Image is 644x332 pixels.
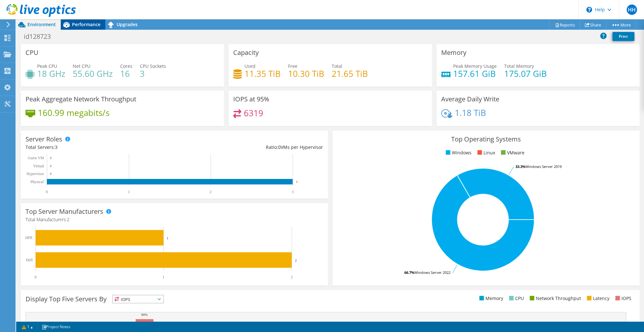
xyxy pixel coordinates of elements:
[26,96,136,103] h3: Peak Aggregate Network Throughput
[507,295,524,302] li: CPU
[585,295,609,302] li: Latency
[525,164,562,169] tspan: Windows Server 2019
[37,63,57,69] span: Peak CPU
[37,70,65,77] h4: 18 GHz
[140,63,166,69] span: CPU Sockets
[25,235,33,240] text: HPE
[162,275,164,279] text: 1
[515,164,525,169] tspan: 33.3%
[167,236,169,240] text: 1
[441,49,466,56] h3: Memory
[278,144,281,150] span: 0
[141,313,148,316] text: 90%
[504,63,534,69] span: Total Memory
[288,70,324,77] h4: 10.30 TiB
[441,96,499,103] h3: Average Daily Write
[499,149,525,156] li: VMware
[478,295,503,302] li: Memory
[455,109,486,116] h4: 1.18 TiB
[28,156,44,160] text: Guest VM
[26,144,174,151] div: Total Servers:
[72,21,100,27] span: Performance
[244,63,255,69] span: Used
[453,70,497,77] h4: 157.61 GiB
[332,70,368,77] h4: 21.65 TiB
[73,63,90,69] span: Net CPU
[120,63,132,69] span: Cores
[21,33,61,40] h1: id128723
[113,295,163,303] span: IOPS
[612,32,634,41] a: Print
[38,109,109,116] h4: 160.99 megabits/s
[50,156,52,160] text: 0
[295,258,297,262] text: 2
[50,164,52,168] text: 0
[33,164,44,168] text: Virtual
[26,136,62,143] h3: Server Roles
[67,216,69,223] span: 2
[26,208,103,215] h3: Top Server Manufacturers
[337,136,635,143] h3: Top Operating Systems
[614,295,631,302] li: IOPS
[244,70,281,77] h4: 11.35 TiB
[580,20,606,30] a: Share
[26,216,323,223] h4: Total Manufacturers:
[55,144,57,150] span: 3
[30,180,44,184] text: Physical
[444,149,472,156] li: Windows
[128,190,130,194] text: 1
[296,180,297,183] text: 3
[332,63,342,69] span: Total
[549,20,580,30] a: Reports
[140,70,166,77] h4: 3
[233,96,269,103] h3: IOPS at 95%
[292,190,294,194] text: 3
[26,49,38,56] h3: CPU
[50,172,52,175] text: 0
[528,295,581,302] li: Network Throughput
[627,5,637,15] span: HH
[120,70,132,77] h4: 16
[504,70,547,77] h4: 175.07 GiB
[27,21,56,27] span: Environment
[233,49,259,56] h3: Capacity
[35,275,36,279] text: 0
[17,323,37,331] a: 1
[26,171,44,176] text: Hypervisor
[606,20,636,30] a: More
[37,323,75,331] a: Project Notes
[586,7,592,13] svg: \n
[210,190,212,194] text: 2
[476,149,495,156] li: Linux
[174,144,323,151] div: Ratio: VMs per Hypervisor
[244,109,263,117] h4: 6319
[414,270,451,275] tspan: Windows Server 2022
[46,190,48,194] text: 0
[26,258,33,262] text: Dell
[404,270,414,275] tspan: 66.7%
[288,63,297,69] span: Free
[453,63,497,69] span: Peak Memory Usage
[117,21,138,27] span: Upgrades
[291,275,293,279] text: 2
[73,70,113,77] h4: 55.60 GHz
